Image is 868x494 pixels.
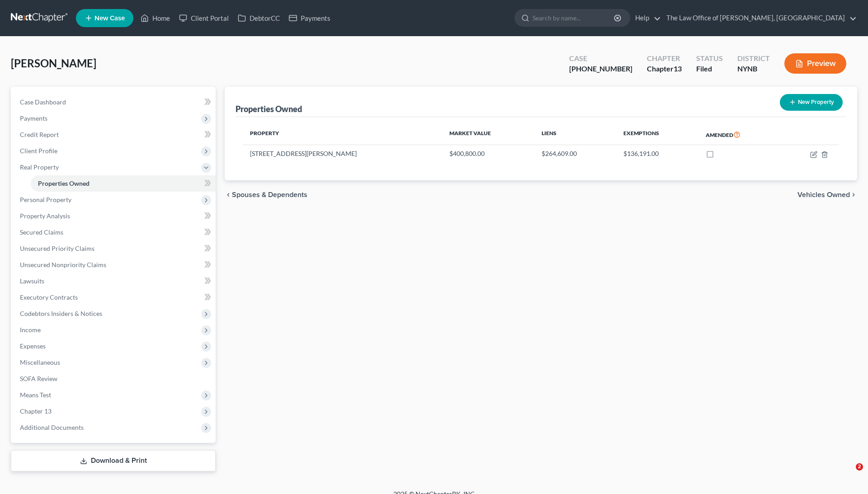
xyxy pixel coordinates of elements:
a: DebtorCC [233,10,284,26]
a: Executory Contracts [13,289,216,306]
div: Case [569,53,632,64]
span: New Case [94,15,125,22]
span: Expenses [20,342,46,350]
div: Status [696,53,723,64]
span: Executory Contracts [20,293,78,301]
td: $264,609.00 [534,145,616,162]
td: $400,800.00 [442,145,534,162]
i: chevron_right [850,191,857,198]
button: Preview [784,53,846,74]
a: Home [136,10,175,26]
span: Spouses & Dependents [232,191,307,198]
a: Client Portal [175,10,233,26]
i: chevron_left [225,191,232,198]
span: SOFA Review [20,375,57,382]
div: Properties Owned [236,104,302,114]
a: Unsecured Priority Claims [13,240,216,257]
th: Market Value [442,124,534,145]
button: Vehicles Owned chevron_right [797,191,857,198]
div: [PHONE_NUMBER] [569,64,632,74]
span: Miscellaneous [20,358,60,366]
span: Additional Documents [20,423,84,431]
th: Liens [534,124,616,145]
input: Search by name... [533,9,615,26]
th: Exemptions [616,124,699,145]
span: Case Dashboard [20,98,66,106]
a: Lawsuits [13,273,216,289]
a: The Law Office of [PERSON_NAME], [GEOGRAPHIC_DATA] [662,10,857,26]
button: chevron_left Spouses & Dependents [225,191,307,198]
span: Chapter 13 [20,407,52,415]
div: District [737,53,770,64]
span: Codebtors Insiders & Notices [20,310,102,317]
a: Help [631,10,661,26]
a: Credit Report [13,127,216,143]
span: Personal Property [20,196,71,203]
div: Chapter [647,53,682,64]
span: Vehicles Owned [797,191,850,198]
div: Chapter [647,64,682,74]
span: [PERSON_NAME] [11,56,96,70]
span: Property Analysis [20,212,70,220]
a: SOFA Review [13,371,216,387]
span: Secured Claims [20,228,63,236]
div: Filed [696,64,723,74]
span: Unsecured Nonpriority Claims [20,261,106,268]
a: Properties Owned [31,175,216,192]
span: Means Test [20,391,51,399]
span: Payments [20,114,47,122]
a: Property Analysis [13,208,216,224]
td: [STREET_ADDRESS][PERSON_NAME] [243,145,442,162]
button: New Property [780,94,843,111]
a: Download & Print [11,450,216,471]
span: 13 [674,64,682,73]
a: Secured Claims [13,224,216,240]
a: Case Dashboard [13,94,216,110]
span: 2 [856,463,863,470]
th: Property [243,124,442,145]
iframe: Intercom live chat [837,463,859,485]
a: Unsecured Nonpriority Claims [13,257,216,273]
span: Income [20,326,41,334]
th: Amended [698,124,779,145]
span: Credit Report [20,131,59,138]
span: Client Profile [20,147,57,155]
td: $136,191.00 [616,145,699,162]
a: Payments [284,10,335,26]
span: Real Property [20,163,59,171]
div: NYNB [737,64,770,74]
span: Unsecured Priority Claims [20,245,94,252]
span: Properties Owned [38,179,90,187]
span: Lawsuits [20,277,44,285]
